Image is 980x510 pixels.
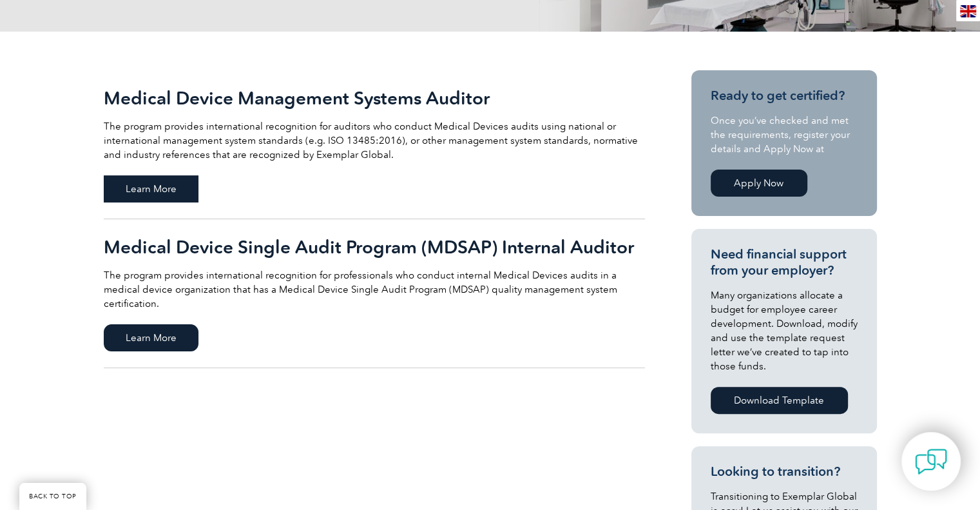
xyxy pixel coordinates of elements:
p: The program provides international recognition for professionals who conduct internal Medical Dev... [104,268,645,311]
a: Apply Now [711,170,807,197]
span: Learn More [104,324,198,351]
a: Medical Device Single Audit Program (MDSAP) Internal Auditor The program provides international r... [104,219,645,368]
h3: Ready to get certified? [711,88,858,104]
a: BACK TO TOP [19,483,86,510]
h2: Medical Device Single Audit Program (MDSAP) Internal Auditor [104,237,645,257]
h3: Need financial support from your employer? [711,246,858,279]
p: Once you’ve checked and met the requirements, register your details and Apply Now at [711,113,858,156]
img: en [960,5,976,17]
p: The program provides international recognition for auditors who conduct Medical Devices audits us... [104,119,645,162]
a: Download Template [711,387,848,414]
a: Medical Device Management Systems Auditor The program provides international recognition for audi... [104,70,645,219]
span: Learn More [104,175,198,202]
img: contact-chat.png [915,446,947,478]
h2: Medical Device Management Systems Auditor [104,88,645,108]
h3: Looking to transition? [711,464,858,480]
p: Many organizations allocate a budget for employee career development. Download, modify and use th... [711,288,858,373]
